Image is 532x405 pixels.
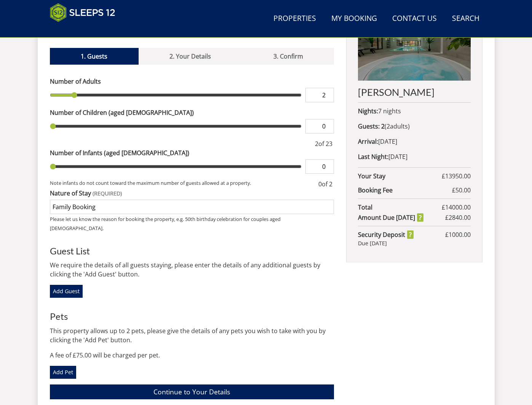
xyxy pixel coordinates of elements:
[50,246,334,256] h3: Guest List
[381,122,410,130] span: ( )
[358,152,470,161] p: [DATE]
[50,285,83,298] a: Add Guest
[139,48,242,65] a: 2. Your Details
[358,106,470,116] p: 7 nights
[358,213,423,222] strong: Amount Due [DATE]
[387,122,408,130] span: adult
[358,186,452,195] strong: Booking Fee
[317,179,334,189] div: of 2
[50,108,334,117] label: Number of Children (aged [DEMOGRAPHIC_DATA])
[50,179,317,189] small: Note infants do not count toward the maximum number of guests allowed at a property.
[318,180,322,188] span: 0
[50,366,76,379] a: Add Pet
[50,311,334,321] h3: Pets
[442,203,471,212] span: £
[358,122,380,130] strong: Guests:
[50,326,334,345] p: This property allows up to 2 pets, please give the details of any pets you wish to take with you ...
[445,172,471,180] span: 13950.00
[389,10,440,27] a: Contact Us
[445,203,471,211] span: 14000.00
[449,230,471,239] span: 1000.00
[358,107,378,115] strong: Nights:
[449,213,471,222] span: 2840.00
[445,213,471,222] span: £
[50,384,334,399] a: Continue to Your Details
[315,140,318,148] span: 2
[455,186,471,194] span: 50.00
[358,203,441,212] strong: Total
[50,77,334,86] label: Number of Adults
[358,8,470,81] img: An image of 'Kingshay Barton'
[387,122,390,130] span: 2
[358,230,413,239] strong: Security Deposit
[358,152,388,161] strong: Last Night:
[242,48,334,65] a: 3. Confirm
[50,48,139,65] a: 1. Guests
[358,87,470,97] h2: [PERSON_NAME]
[50,260,334,279] p: We require the details of all guests staying, please enter the details of any additional guests b...
[313,139,334,148] div: of 23
[358,137,470,146] p: [DATE]
[46,27,126,33] iframe: Customer reviews powered by Trustpilot
[270,10,319,27] a: Properties
[452,186,471,195] span: £
[50,189,334,198] label: Nature of Stay
[358,172,441,181] strong: Your Stay
[449,10,482,27] a: Search
[445,230,471,239] span: £
[358,239,470,248] div: Due [DATE]
[50,216,281,232] small: Please let us know the reason for booking the property, e.g. 50th birthday celebration for couple...
[442,172,471,181] span: £
[405,122,408,130] span: s
[50,148,334,157] label: Number of Infants (aged [DEMOGRAPHIC_DATA])
[50,351,334,360] p: A fee of £75.00 will be charged per pet.
[50,3,115,22] img: Sleeps 12
[381,122,385,130] strong: 2
[328,10,380,27] a: My Booking
[358,137,378,146] strong: Arrival:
